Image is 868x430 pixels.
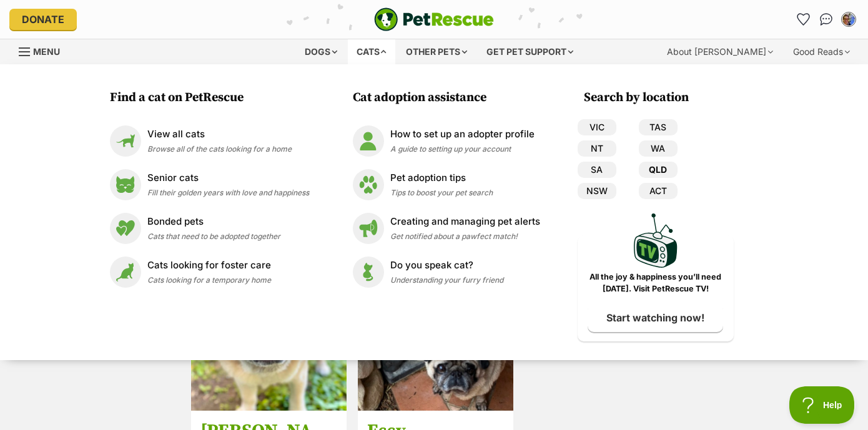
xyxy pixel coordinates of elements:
a: TAS [639,119,678,135]
a: Do you speak cat? Do you speak cat? Understanding your furry friend [353,257,540,288]
img: logo-e224e6f780fb5917bec1dbf3a21bbac754714ae5b6737aabdf751b685950b380.svg [374,7,494,31]
a: Senior cats Senior cats Fill their golden years with love and happiness [110,169,309,200]
div: About [PERSON_NAME] [658,39,782,64]
div: Cats [348,39,395,64]
a: WA [639,140,678,157]
img: Cats looking for foster care [110,257,141,288]
iframe: Help Scout Beacon - Open [789,386,856,424]
p: Bonded pets [147,215,280,229]
span: Cats that need to be adopted together [147,232,280,241]
div: Get pet support [478,39,582,64]
span: Fill their golden years with love and happiness [147,188,309,197]
img: How to set up an adopter profile [353,125,384,157]
ul: Account quick links [794,9,859,29]
a: Creating and managing pet alerts Creating and managing pet alerts Get notified about a pawfect ma... [353,213,540,244]
a: Cats looking for foster care Cats looking for foster care Cats looking for a temporary home [110,257,309,288]
p: Cats looking for foster care [147,258,271,273]
img: Pet adoption tips [353,169,384,200]
span: Cats looking for a temporary home [147,275,271,285]
img: Bonded pets [110,213,141,244]
img: Do you speak cat? [353,257,384,288]
span: Get notified about a pawfect match! [390,232,518,241]
img: Senior cats [110,169,141,200]
div: Good Reads [784,39,859,64]
img: View all cats [110,125,141,157]
div: Other pets [397,39,476,64]
span: Browse all of the cats looking for a home [147,144,292,154]
a: QLD [639,162,678,178]
a: View all cats View all cats Browse all of the cats looking for a home [110,125,309,157]
a: VIC [578,119,616,135]
p: Creating and managing pet alerts [390,215,540,229]
img: chat-41dd97257d64d25036548639549fe6c8038ab92f7586957e7f3b1b290dea8141.svg [820,13,833,26]
a: Menu [19,39,69,62]
p: How to set up an adopter profile [390,127,535,142]
img: PetRescue TV logo [634,213,678,268]
p: Pet adoption tips [390,171,493,185]
span: Menu [33,46,60,57]
a: SA [578,162,616,178]
p: All the joy & happiness you’ll need [DATE]. Visit PetRescue TV! [587,271,724,295]
p: Do you speak cat? [390,258,503,273]
a: How to set up an adopter profile How to set up an adopter profile A guide to setting up your account [353,125,540,157]
a: Bonded pets Bonded pets Cats that need to be adopted together [110,213,309,244]
a: NSW [578,183,616,199]
a: PetRescue [374,7,494,31]
span: Tips to boost your pet search [390,188,493,197]
p: Senior cats [147,171,309,185]
h3: Find a cat on PetRescue [110,89,315,107]
a: Conversations [816,9,836,29]
p: View all cats [147,127,292,142]
a: Pet adoption tips Pet adoption tips Tips to boost your pet search [353,169,540,200]
div: Dogs [296,39,346,64]
a: Donate [9,9,77,30]
a: NT [578,140,616,157]
span: A guide to setting up your account [390,144,511,154]
a: Start watching now! [588,303,723,332]
h3: Cat adoption assistance [353,89,546,107]
img: Creating and managing pet alerts [353,213,384,244]
span: Understanding your furry friend [390,275,503,285]
img: Leonie Clancy profile pic [842,13,855,26]
h3: Search by location [584,89,734,107]
a: Favourites [794,9,814,29]
a: ACT [639,183,678,199]
button: My account [839,9,859,29]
